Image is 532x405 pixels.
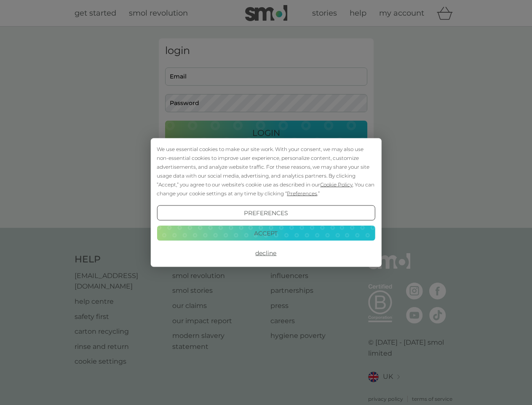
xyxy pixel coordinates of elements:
[320,181,353,188] span: Cookie Policy
[150,138,381,267] div: Cookie Consent Prompt
[287,190,317,197] span: Preferences
[157,225,375,240] button: Accept
[157,246,375,261] button: Decline
[157,205,375,221] button: Preferences
[157,145,375,198] div: We use essential cookies to make our site work. With your consent, we may also use non-essential ...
